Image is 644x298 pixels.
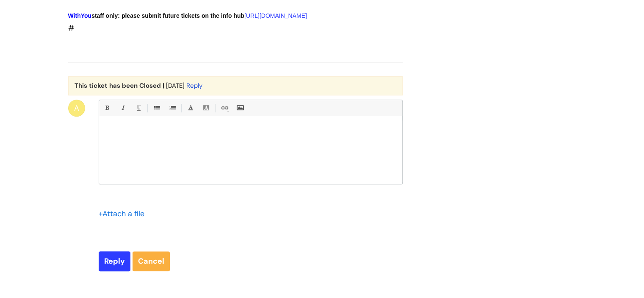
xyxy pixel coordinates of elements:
[185,103,196,113] a: Font Color
[186,81,202,90] a: Reply
[133,251,170,271] a: Cancel
[68,12,92,19] span: WithYou
[167,103,177,113] a: 1. Ordered List (Ctrl-Shift-8)
[102,103,112,113] a: Bold (Ctrl-B)
[151,103,162,113] a: • Unordered List (Ctrl-Shift-7)
[99,207,149,220] div: Attach a file
[133,103,144,113] a: Underline(Ctrl-U)
[235,103,245,113] a: Insert Image...
[201,103,211,113] a: Back Color
[99,209,102,219] span: +
[166,81,185,90] span: Mon, 1 Sep, 2025 at 10:45 AM
[68,100,85,117] div: A
[68,12,245,19] strong: staff only: please submit future tickets on the info hub
[117,103,128,113] a: Italic (Ctrl-I)
[75,81,164,90] b: This ticket has been Closed |
[219,103,229,113] a: Link
[99,251,130,271] input: Reply
[244,12,307,19] a: [URL][DOMAIN_NAME]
